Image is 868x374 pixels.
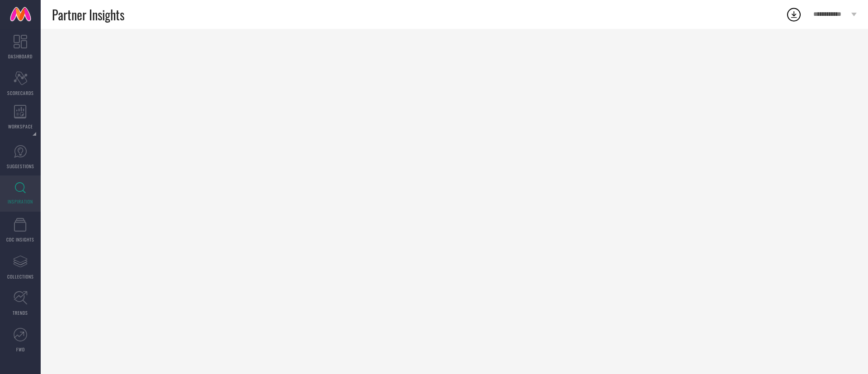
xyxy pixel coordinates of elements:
[7,273,34,280] span: COLLECTIONS
[786,6,802,23] div: Open download list
[8,53,33,60] span: DASHBOARD
[52,5,124,24] span: Partner Insights
[16,346,25,353] span: FWD
[8,198,33,205] span: INSPIRATION
[13,309,28,316] span: TRENDS
[8,123,33,130] span: WORKSPACE
[7,163,34,170] span: SUGGESTIONS
[6,236,34,243] span: CDC INSIGHTS
[7,90,34,96] span: SCORECARDS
